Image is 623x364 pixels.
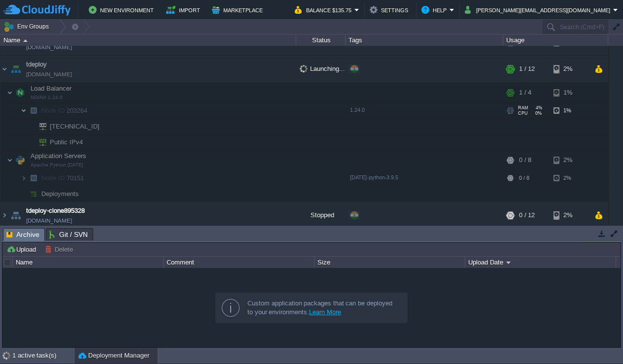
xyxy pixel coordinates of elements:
span: 0% [532,111,542,116]
a: Node ID:70151 [40,174,85,182]
img: AMDAwAAAACH5BAEAAAAALAAAAAABAAEAAAICRAEAOw== [7,83,13,102]
button: Help [421,4,450,16]
img: AMDAwAAAACH5BAEAAAAALAAAAAABAAEAAAICRAEAOw== [21,186,27,201]
span: Launching... [300,65,345,72]
img: AMDAwAAAACH5BAEAAAAALAAAAAABAAEAAAICRAEAOw== [21,103,27,118]
span: Node ID: [41,107,67,114]
img: AMDAwAAAACH5BAEAAAAALAAAAAABAAEAAAICRAEAOw== [9,202,23,229]
img: AMDAwAAAACH5BAEAAAAALAAAAAABAAEAAAICRAEAOw== [27,119,33,134]
a: Public IPv4 [49,138,84,146]
img: CloudJiffy [3,4,70,16]
div: Name [13,257,163,268]
span: RAM [518,105,528,110]
div: Tags [346,34,503,46]
div: Size [315,257,465,268]
img: AMDAwAAAACH5BAEAAAAALAAAAAABAAEAAAICRAEAOw== [27,186,40,201]
span: 4% [532,105,542,110]
img: AMDAwAAAACH5BAEAAAAALAAAAAABAAEAAAICRAEAOw== [9,56,23,82]
span: Public IPv4 [49,134,84,150]
span: [TECHNICAL_ID] [49,119,101,134]
span: Application Servers [30,152,88,160]
span: Apache Python [DATE] [31,162,83,168]
img: AMDAwAAAACH5BAEAAAAALAAAAAABAAEAAAICRAEAOw== [0,202,8,229]
div: 1% [554,103,586,118]
div: Comment [164,257,314,268]
a: Deployments [40,190,80,198]
span: 70151 [40,174,85,182]
img: AMDAwAAAACH5BAEAAAAALAAAAAABAAEAAAICRAEAOw== [33,134,46,150]
span: Git / SVN [49,229,88,240]
div: Name [1,34,296,46]
img: AMDAwAAAACH5BAEAAAAALAAAAAABAAEAAAICRAEAOw== [7,150,13,170]
div: Usage [504,34,608,46]
span: Archive [6,229,39,241]
div: 0 / 12 [519,202,535,229]
a: [TECHNICAL_ID] [49,123,101,130]
a: Load BalancerNGINX 1.24.0 [30,85,73,92]
img: AMDAwAAAACH5BAEAAAAALAAAAAABAAEAAAICRAEAOw== [0,56,8,82]
div: Upload Date [466,257,616,268]
button: Upload [6,245,39,254]
div: 0 / 8 [519,170,529,186]
a: [DOMAIN_NAME] [26,42,72,52]
button: Deployment Manager [78,351,149,361]
button: Marketplace [212,4,266,16]
a: tdeploy-clone895328 [26,206,85,216]
button: Settings [370,4,411,16]
span: NGINX 1.24.0 [31,95,63,100]
div: 1 / 12 [519,56,535,82]
img: AMDAwAAAACH5BAEAAAAALAAAAAABAAEAAAICRAEAOw== [33,119,46,134]
div: 2% [554,150,586,170]
button: Env Groups [3,20,52,33]
span: 1.24.0 [350,107,365,113]
span: CPU [518,111,528,116]
a: Node ID:203264 [40,106,89,115]
div: Status [297,34,345,46]
img: AMDAwAAAACH5BAEAAAAALAAAAAABAAEAAAICRAEAOw== [23,39,28,42]
img: AMDAwAAAACH5BAEAAAAALAAAAAABAAEAAAICRAEAOw== [27,103,40,118]
div: 2% [554,56,586,82]
div: 1 active task(s) [12,348,74,364]
button: Balance $135.75 [295,4,354,16]
button: Import [166,4,203,16]
div: 0 / 8 [519,150,531,170]
button: [PERSON_NAME][EMAIL_ADDRESS][DOMAIN_NAME] [465,4,613,16]
span: [DATE]-python-3.9.5 [350,174,398,180]
a: Application ServersApache Python [DATE] [30,152,88,160]
div: 2% [554,202,586,229]
img: AMDAwAAAACH5BAEAAAAALAAAAAABAAEAAAICRAEAOw== [21,170,27,186]
a: [DOMAIN_NAME] [26,216,72,226]
img: AMDAwAAAACH5BAEAAAAALAAAAAABAAEAAAICRAEAOw== [13,150,27,170]
a: tdeploy [26,60,47,69]
div: Custom application packages that can be deployed to your environments. [247,299,399,317]
div: 1 / 4 [519,83,531,102]
img: AMDAwAAAACH5BAEAAAAALAAAAAABAAEAAAICRAEAOw== [27,134,33,150]
span: Node ID: [41,174,67,182]
span: 203264 [40,106,89,115]
a: Learn More [309,308,341,316]
div: Stopped [296,202,346,229]
a: [DOMAIN_NAME] [26,69,72,79]
div: 2% [554,170,586,186]
img: AMDAwAAAACH5BAEAAAAALAAAAAABAAEAAAICRAEAOw== [27,170,40,186]
img: AMDAwAAAACH5BAEAAAAALAAAAAABAAEAAAICRAEAOw== [13,83,27,102]
div: 1% [554,83,586,102]
span: Load Balancer [30,84,73,93]
button: Delete [45,245,76,254]
button: New Environment [89,4,157,16]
